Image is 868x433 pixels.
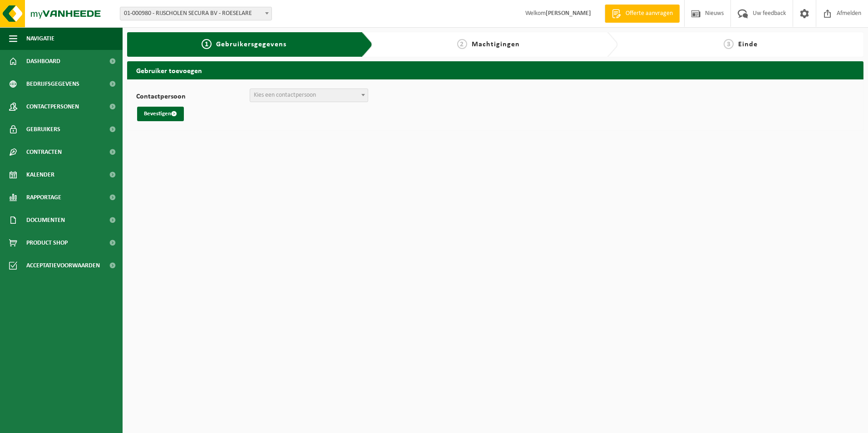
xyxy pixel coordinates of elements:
[26,163,54,186] span: Kalender
[202,39,212,49] span: 1
[136,93,250,102] label: Contactpersoon
[26,95,79,118] span: Contactpersonen
[457,39,467,49] span: 2
[605,5,680,23] a: Offerte aanvragen
[137,107,184,121] button: Bevestigen
[26,231,68,254] span: Product Shop
[26,209,65,231] span: Documenten
[472,41,520,48] span: Machtigingen
[120,7,272,20] span: 01-000980 - RIJSCHOLEN SECURA BV - ROESELARE
[216,41,286,48] span: Gebruikersgegevens
[127,61,863,79] h2: Gebruiker toevoegen
[623,9,675,18] span: Offerte aanvragen
[26,50,60,73] span: Dashboard
[724,39,734,49] span: 3
[546,10,591,17] strong: [PERSON_NAME]
[26,186,61,209] span: Rapportage
[26,118,60,141] span: Gebruikers
[26,254,100,277] span: Acceptatievoorwaarden
[26,141,62,163] span: Contracten
[26,27,54,50] span: Navigatie
[254,92,316,98] span: Kies een contactpersoon
[26,73,79,95] span: Bedrijfsgegevens
[738,41,758,48] span: Einde
[120,7,271,20] span: 01-000980 - RIJSCHOLEN SECURA BV - ROESELARE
